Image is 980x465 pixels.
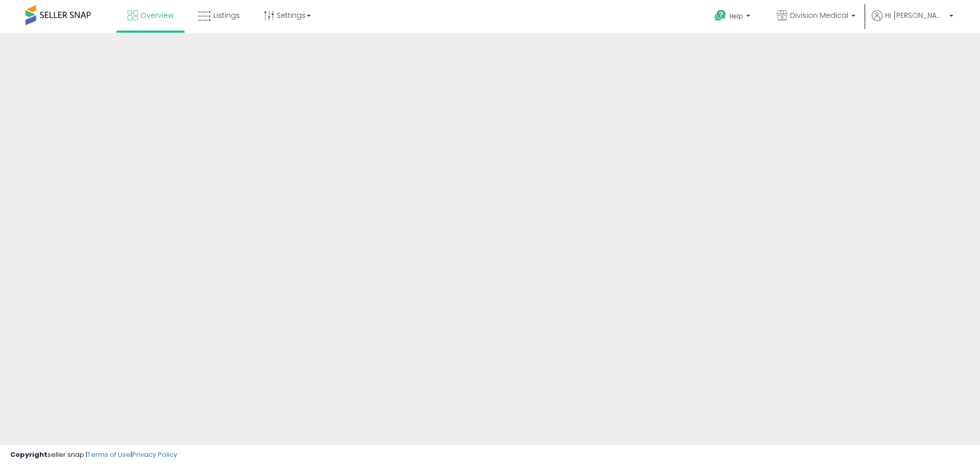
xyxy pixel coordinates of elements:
[706,2,761,33] a: Help
[213,10,240,20] span: Listings
[10,450,47,459] strong: Copyright
[10,450,177,460] div: seller snap | |
[872,10,953,33] a: Hi [PERSON_NAME]
[729,12,743,20] span: Help
[885,10,946,20] span: Hi [PERSON_NAME]
[87,450,131,459] a: Terms of Use
[714,9,727,22] i: Get Help
[790,10,848,20] span: Division Medical
[132,450,177,459] a: Privacy Policy
[140,10,174,20] span: Overview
